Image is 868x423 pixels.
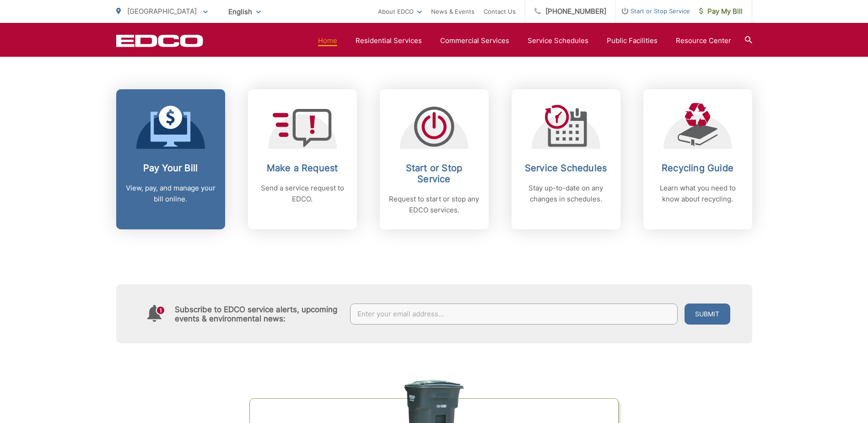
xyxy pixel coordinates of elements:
[440,35,509,46] a: Commercial Services
[116,89,225,229] a: Pay Your Bill View, pay, and manage your bill online.
[652,183,743,205] p: Learn what you need to know about recycling.
[318,35,337,46] a: Home
[607,35,658,46] a: Public Facilities
[676,35,731,46] a: Resource Center
[389,194,480,216] p: Request to start or stop any EDCO services.
[356,35,422,46] a: Residential Services
[652,163,743,174] h2: Recycling Guide
[221,4,268,20] span: English
[125,183,216,205] p: View, pay, and manage your bill online.
[431,6,474,17] a: News & Events
[521,183,611,205] p: Stay up-to-date on any changes in schedules.
[248,89,357,229] a: Make a Request Send a service request to EDCO.
[389,163,480,184] h2: Start or Stop Service
[257,163,348,174] h2: Make a Request
[175,305,341,323] h4: Subscribe to EDCO service alerts, upcoming events & environmental news:
[528,35,588,46] a: Service Schedules
[699,6,743,17] span: Pay My Bill
[484,6,516,17] a: Contact Us
[127,7,197,16] span: [GEOGRAPHIC_DATA]
[350,304,678,325] input: Enter your email address...
[643,89,752,229] a: Recycling Guide Learn what you need to know about recycling.
[521,163,611,174] h2: Service Schedules
[257,183,348,205] p: Send a service request to EDCO.
[125,163,216,174] h2: Pay Your Bill
[685,304,730,325] button: Submit
[512,89,620,229] a: Service Schedules Stay up-to-date on any changes in schedules.
[378,6,422,17] a: About EDCO
[116,34,203,47] a: EDCD logo. Return to the homepage.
